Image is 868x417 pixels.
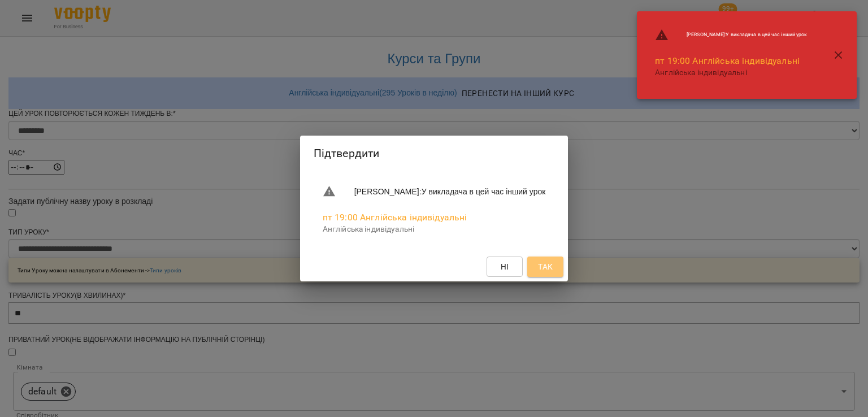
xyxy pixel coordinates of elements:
[646,24,816,46] li: [PERSON_NAME] : У викладача в цей час інший урок
[527,257,563,277] button: Так
[655,55,800,66] a: пт 19:00 Англійська індивідуальні
[323,212,467,223] a: пт 19:00 Англійська індивідуальні
[314,145,555,162] h2: Підтвердити
[487,257,523,277] button: Ні
[655,67,807,79] p: Англійська індивідуальні
[314,180,555,203] li: [PERSON_NAME] : У викладача в цей час інший урок
[323,224,546,235] p: Англійська індивідуальні
[538,260,553,273] span: Так
[501,260,509,273] span: Ні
